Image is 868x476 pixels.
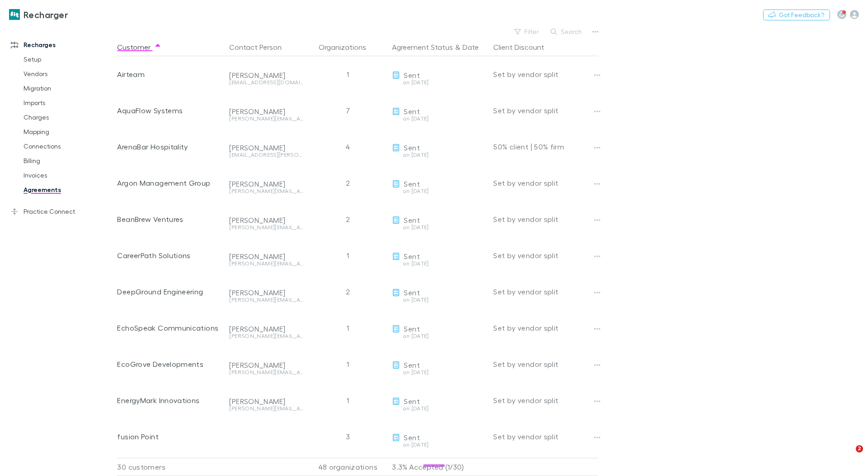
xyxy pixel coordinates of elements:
div: 1 [307,237,388,274]
div: 2 [307,274,388,310]
div: fusion Point [117,418,222,455]
div: [PERSON_NAME][EMAIL_ADDRESS][PERSON_NAME][DOMAIN_NAME] [229,333,303,339]
div: [PERSON_NAME] [229,324,303,333]
img: Recharger's Logo [9,9,20,20]
a: Invoices [14,168,115,183]
button: Search [546,26,587,37]
div: Set by vendor split [493,165,598,201]
a: Vendors [14,67,115,81]
button: Filter [510,26,544,37]
div: AquaFlow Systems [117,92,222,129]
div: [PERSON_NAME] [229,397,303,406]
p: 3.3% Accepted (1/30) [392,458,486,476]
span: Sent [404,107,420,115]
button: Organizations [319,38,377,56]
button: Contact Person [229,38,292,56]
div: 4 [307,129,388,165]
div: ArenaBar Hospitality [117,129,222,165]
div: CareerPath Solutions [117,237,222,274]
a: Connections [14,139,115,154]
div: Set by vendor split [493,56,598,92]
div: [PERSON_NAME] [229,361,303,370]
div: on [DATE] [392,225,486,230]
span: Sent [404,361,420,369]
div: [PERSON_NAME] [229,71,303,80]
div: [PERSON_NAME] [229,143,303,152]
div: [PERSON_NAME][EMAIL_ADDRESS][DOMAIN_NAME] [229,370,303,375]
div: Set by vendor split [493,92,598,129]
div: Argon Management Group [117,165,222,201]
div: Set by vendor split [493,418,598,455]
span: 2 [856,445,863,452]
button: Agreement Status [392,38,453,56]
div: & [392,38,486,56]
div: on [DATE] [392,116,486,121]
div: [PERSON_NAME][EMAIL_ADDRESS][PERSON_NAME][DOMAIN_NAME] [229,116,303,121]
span: Sent [404,433,420,442]
div: Airteam [117,56,222,92]
span: Sent [404,397,420,405]
a: Recharger [4,4,73,25]
span: Sent [404,324,420,333]
span: Sent [404,216,420,224]
a: Setup [14,52,115,67]
div: Set by vendor split [493,274,598,310]
div: DeepGround Engineering [117,274,222,310]
div: [PERSON_NAME][EMAIL_ADDRESS][PERSON_NAME][DOMAIN_NAME] [229,225,303,230]
div: 1 [307,56,388,92]
div: Set by vendor split [493,382,598,418]
a: Charges [14,110,115,125]
div: EchoSpeak Communications [117,310,222,346]
div: on [DATE] [392,188,486,194]
div: on [DATE] [392,370,486,375]
button: Date [462,38,479,56]
div: on [DATE] [392,442,486,447]
div: Set by vendor split [493,310,598,346]
a: Billing [14,154,115,168]
span: Sent [404,71,420,79]
div: [PERSON_NAME] [229,288,303,297]
div: on [DATE] [392,152,486,158]
div: [PERSON_NAME][EMAIL_ADDRESS][PERSON_NAME][DOMAIN_NAME] [229,261,303,266]
div: 48 organizations [307,458,388,476]
span: Sent [404,143,420,152]
div: Set by vendor split [493,201,598,237]
h3: Recharger [24,9,68,20]
div: on [DATE] [392,406,486,411]
div: BeanBrew Ventures [117,201,222,237]
div: on [DATE] [392,80,486,85]
div: on [DATE] [392,297,486,303]
div: 50% client | 50% firm [493,129,598,165]
div: [PERSON_NAME] [229,107,303,116]
button: Customer [117,38,161,56]
div: on [DATE] [392,261,486,266]
span: Sent [404,179,420,188]
button: Client Discount [493,38,555,56]
a: Recharges [2,38,115,52]
a: Agreements [14,183,115,197]
div: 1 [307,382,388,418]
div: EcoGrove Developments [117,346,222,382]
div: [EMAIL_ADDRESS][DOMAIN_NAME] [229,80,303,85]
div: [EMAIL_ADDRESS][PERSON_NAME][DOMAIN_NAME] [229,152,303,158]
div: 2 [307,165,388,201]
div: 30 customers [117,458,226,476]
div: Set by vendor split [493,237,598,274]
div: 2 [307,201,388,237]
button: Got Feedback? [763,10,830,20]
div: 1 [307,310,388,346]
iframe: Intercom live chat [837,445,859,467]
div: 7 [307,92,388,129]
div: EnergyMark Innovations [117,382,222,418]
a: Practice Connect [2,204,115,219]
a: Migration [14,81,115,96]
div: 1 [307,346,388,382]
div: [PERSON_NAME] [229,216,303,225]
a: Imports [14,96,115,110]
div: 3 [307,418,388,455]
div: on [DATE] [392,333,486,339]
span: Sent [404,252,420,260]
div: Set by vendor split [493,346,598,382]
div: [PERSON_NAME] [229,252,303,261]
a: Mapping [14,125,115,139]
